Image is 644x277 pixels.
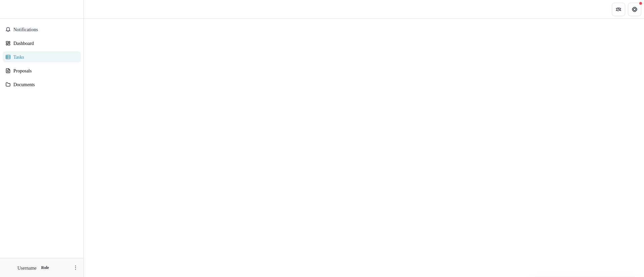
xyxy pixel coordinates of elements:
[13,81,75,88] div: Documents
[3,65,81,76] a: Proposals
[628,3,641,16] button: Get Help
[13,27,78,33] span: Notifications
[3,38,81,49] a: Dashboard
[612,3,625,16] button: Partners
[13,67,75,74] div: Proposals
[71,264,79,272] button: More
[44,265,57,271] p: Role
[3,51,81,62] a: Tasks
[3,24,81,35] button: Notifications
[13,40,75,47] div: Dashboard
[17,264,41,271] p: Username
[3,79,81,90] a: Documents
[13,53,75,60] div: Tasks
